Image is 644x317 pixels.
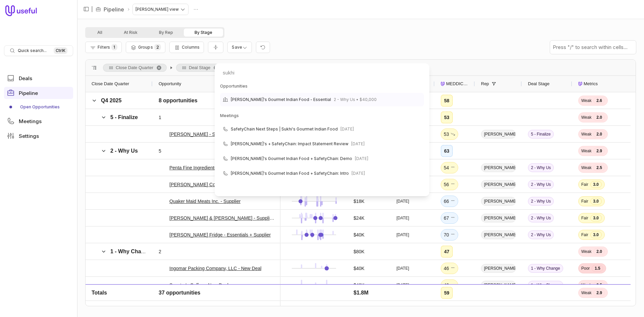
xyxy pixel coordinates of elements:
input: Search for pages and commands... [217,66,427,80]
span: [DATE] [340,125,354,133]
div: Suggestions [217,82,427,194]
span: [PERSON_NAME]'s Gourmet Indian Food - Essential [231,96,331,104]
span: [PERSON_NAME]'s + SafetyChain: Impact Statement Review [231,140,348,148]
div: Opportunities [220,82,424,90]
span: 2 - Why Us • $40,000 [334,96,377,104]
span: SafetyChain Next Steps | Sukhi's Gourmet Indian Food [231,125,338,133]
span: [DATE] [351,140,365,148]
span: [DATE] [352,169,365,177]
span: [DATE] [355,155,368,163]
div: Meetings [220,112,424,120]
span: [PERSON_NAME]'s Gourmet Indian Food + SafetyChain: Demo [231,155,352,163]
span: [PERSON_NAME]'s Gourmet Indian Food + SafetyChain: Intro [231,169,349,177]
